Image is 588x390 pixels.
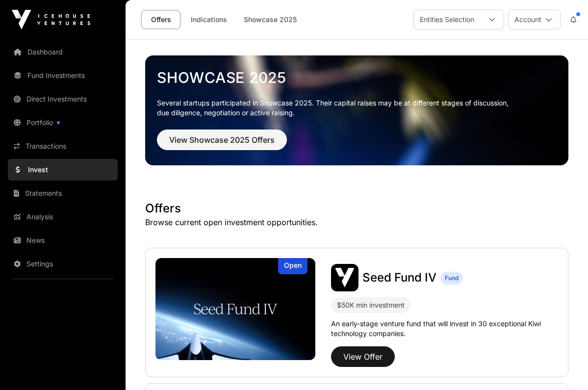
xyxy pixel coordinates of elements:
[141,10,180,29] a: Offers
[508,10,561,29] button: Account
[8,135,118,157] a: Transactions
[155,258,315,360] a: Seed Fund IVOpen
[169,134,275,146] span: View Showcase 2025 Offers
[8,182,118,204] a: Statements
[8,159,118,181] a: Invest
[8,253,118,275] a: Settings
[8,206,118,228] a: Analysis
[12,10,90,29] img: Icehouse Ventures Logo
[362,270,436,285] span: Seed Fund IV
[445,274,459,282] span: Fund
[157,69,557,86] a: Showcase 2025
[157,98,557,118] p: Several startups participated in Showcase 2025. Their capital raises may be at different stages o...
[331,297,410,313] div: $50K min investment
[237,10,303,29] a: Showcase 2025
[331,264,358,291] img: Seed Fund IV
[8,65,118,86] a: Fund Investments
[145,55,568,165] img: Showcase 2025
[155,258,315,360] img: Seed Fund IV
[145,201,568,216] h1: Offers
[157,130,287,150] button: View Showcase 2025 Offers
[337,299,405,311] div: $50K min investment
[8,112,118,133] a: Portfolio
[8,88,118,110] a: Direct Investments
[414,10,480,29] div: Entities Selection
[8,41,118,63] a: Dashboard
[157,139,287,149] a: View Showcase 2025 Offers
[145,216,568,228] p: Browse current open investment opportunities.
[362,270,436,286] a: Seed Fund IV
[184,10,233,29] a: Indications
[278,258,307,274] div: Open
[331,319,558,338] p: An early-stage venture fund that will invest in 30 exceptional Kiwi technology companies.
[331,346,395,367] button: View Offer
[8,230,118,251] a: News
